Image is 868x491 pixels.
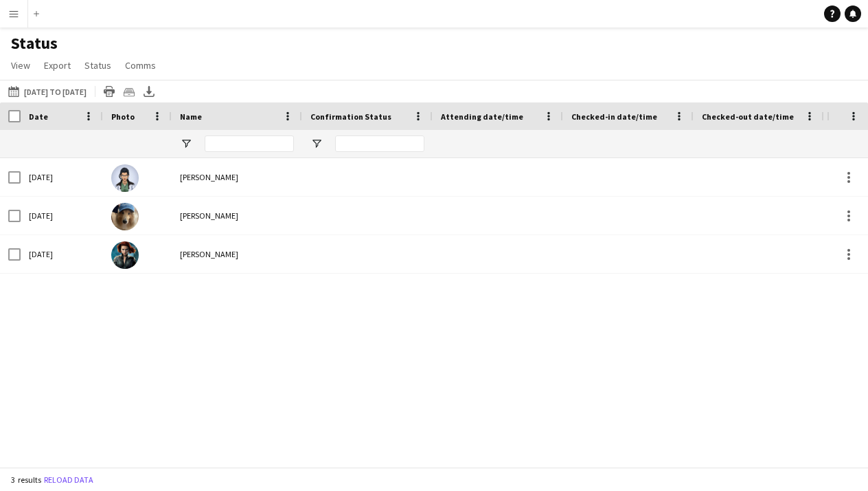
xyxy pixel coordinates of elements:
div: [DATE] [21,197,103,234]
button: Open Filter Menu [180,138,192,150]
span: Export [44,59,71,72]
button: Open Filter Menu [310,138,323,150]
div: [DATE] [21,158,103,196]
app-action-btn: Print [101,83,117,100]
input: Name Filter Input [205,135,294,152]
a: Status [79,56,117,74]
a: View [5,56,36,74]
input: Confirmation Status Filter Input [335,135,424,152]
span: Photo [111,111,135,122]
span: Date [29,111,48,122]
span: [PERSON_NAME] [180,172,238,182]
span: Name [180,111,202,122]
button: Reload data [41,472,96,488]
a: Export [38,56,76,74]
img: Kee Wong [111,203,139,230]
span: View [11,59,30,72]
span: [PERSON_NAME] [180,210,238,221]
span: Comms [125,59,156,72]
app-action-btn: Crew files as ZIP [121,83,137,100]
img: Diana Prince [111,164,139,192]
a: Comms [119,56,161,74]
span: Confirmation Status [310,111,391,122]
app-action-btn: Export XLSX [141,83,157,100]
span: [PERSON_NAME] [180,249,238,259]
span: Attending date/time [441,111,523,122]
span: Status [84,59,111,72]
button: [DATE] to [DATE] [5,83,89,100]
span: Checked-in date/time [571,111,657,122]
div: [DATE] [21,235,103,273]
img: Amanda Briggs [111,241,139,269]
span: Checked-out date/time [702,111,794,122]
